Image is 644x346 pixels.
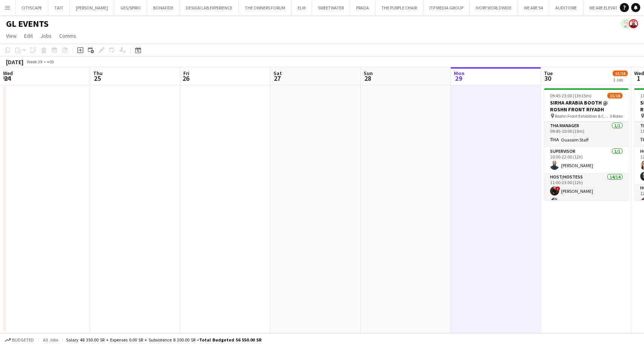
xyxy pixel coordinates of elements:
[59,32,76,39] span: Comms
[549,0,583,15] button: AUDITOIRE
[292,0,312,15] button: ELM
[544,99,629,113] h3: SIRHA ARABIA BOOTH @ ROSHN FRONT RIYADH
[41,337,60,343] span: All jobs
[610,113,622,119] span: 3 Roles
[550,93,592,98] span: 09:45-23:00 (13h15m)
[621,19,630,28] app-user-avatar: Racquel Ybardolaza
[66,337,261,343] div: Salary 48 350.00 SR + Expenses 0.00 SR + Subsistence 8 200.00 SR =
[70,0,114,15] button: [PERSON_NAME]
[3,70,13,77] span: Wed
[634,70,644,77] span: Wed
[180,0,239,15] button: DESIGN LAB EXPERIENCE
[47,59,54,65] div: +03
[518,0,549,15] button: WE ARE 54
[633,74,644,83] span: 1
[6,32,17,39] span: View
[3,31,20,41] a: View
[423,0,470,15] button: ITP MEDIA GROUP
[6,18,49,29] h1: GL EVENTS
[544,121,629,147] app-card-role: THA Manager1/109:45-10:00 (15m)Ouassim Staff
[4,336,35,344] button: Budgeted
[15,0,48,15] button: CITYSCAPE
[544,173,629,341] app-card-role: Host/Hostess14/1411:00-23:00 (12h)![PERSON_NAME]Fatema Al-sewar
[48,0,70,15] button: TAIT
[6,58,23,66] div: [DATE]
[363,74,373,83] span: 28
[25,59,44,65] span: Week 39
[21,31,36,41] a: Edit
[629,19,638,28] app-user-avatar: Ouassim Arzouk
[272,74,282,83] span: 27
[274,70,282,77] span: Sat
[37,31,55,41] a: Jobs
[555,113,610,119] span: Roshn Front Exhibition & Conference Center - [GEOGRAPHIC_DATA]
[312,0,350,15] button: SWEETWATER
[544,70,553,77] span: Tue
[375,0,423,15] button: THE PURPLE CHAIR
[24,32,33,39] span: Edit
[544,88,629,200] app-job-card: 09:45-23:00 (13h15m)15/16SIRHA ARABIA BOOTH @ ROSHN FRONT RIYADH Roshn Front Exhibition & Confere...
[92,74,103,83] span: 25
[364,70,373,77] span: Sun
[470,0,518,15] button: IVORY WORLDWIDE
[613,71,628,76] span: 15/16
[453,74,464,83] span: 29
[613,77,627,83] div: 1 Job
[454,70,464,77] span: Mon
[350,0,375,15] button: PRADA
[556,186,560,191] span: !
[93,70,103,77] span: Thu
[199,337,261,343] span: Total Budgeted 56 550.00 SR
[543,74,553,83] span: 30
[544,147,629,173] app-card-role: Supervisor1/110:00-22:00 (12h)[PERSON_NAME]
[583,0,626,15] button: WE ARE ELEVATE
[607,93,622,98] span: 15/16
[2,74,13,83] span: 24
[12,337,34,343] span: Budgeted
[114,0,147,15] button: GES/SPIRO
[182,74,189,83] span: 26
[147,0,180,15] button: BONAFIDE
[56,31,79,41] a: Comms
[239,0,292,15] button: THE OWNERS FORUM
[183,70,189,77] span: Fri
[40,32,52,39] span: Jobs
